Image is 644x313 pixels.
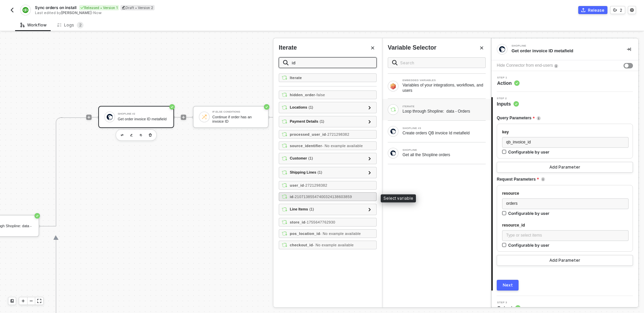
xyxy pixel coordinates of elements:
sup: 2 [77,22,84,28]
span: icon-minus [29,299,33,303]
div: Draft • Version 2 [120,5,155,10]
strong: hidden_order [290,93,315,97]
div: Configurable by user [508,242,549,248]
span: - No example available [320,232,361,236]
span: icon-collapse-right [627,47,631,51]
img: hidden_order [282,92,287,98]
div: Loop through Shopline: data - Orders [402,109,486,114]
div: Get order invoice ID metafield [512,48,616,54]
button: Next [497,280,519,291]
div: Released • Version 1 [79,5,119,10]
div: resource_id [502,222,629,229]
div: 2 [620,7,622,13]
span: ( 1 ) [309,105,313,110]
strong: store_id [290,220,305,224]
div: Locations [290,105,313,110]
img: id [282,194,287,199]
img: line_items [282,207,287,212]
span: - false [315,93,325,97]
span: Step 1 [497,76,520,79]
img: store_id [282,220,287,225]
strong: processed_user_id [290,132,326,136]
img: icon-info [554,64,558,68]
img: checkout_id [282,242,287,248]
div: Configurable by user [508,149,549,155]
div: resource [502,190,629,197]
button: 2 [610,6,625,14]
div: Hide Connector from end-users [497,62,553,69]
div: Step 2Inputs Query Parametersicon-infokeyqb_invoice_idConfigurable by userAdd ParameterRequest Pa... [491,97,638,291]
button: Close [369,44,377,52]
span: Inputs [497,101,519,107]
span: icon-expand [37,299,41,303]
div: ITERATE [402,105,486,108]
img: shipping_lines [282,170,287,175]
span: orders [506,201,518,206]
span: qb_invoice_id [506,140,531,144]
span: ( 1 ) [308,155,313,161]
span: Request Parameters [497,175,539,184]
div: Configurable by user [508,210,549,216]
div: Logs [57,22,84,28]
span: 2 [79,22,82,27]
strong: source_identifier [290,144,322,148]
img: Block [390,129,396,134]
img: search [392,60,397,65]
span: Query Parameters [497,114,535,122]
strong: user_id [290,183,304,187]
div: Add Parameter [549,258,580,263]
span: icon-edit [122,6,125,9]
div: Create orders QB invoice Id metafield [402,130,486,136]
div: Variables of your integrations, workflows, and users [402,82,486,93]
img: integration-icon [22,7,28,13]
div: Customer [290,155,313,161]
span: icon-play [21,299,25,303]
strong: checkout_id [290,243,313,247]
strong: Iterate [290,76,302,80]
div: Select variable [381,194,416,202]
button: Release [578,6,607,14]
span: icon-versioning [613,8,617,12]
div: SHOPLINE #3 [402,127,486,130]
button: Add Parameter [497,162,633,173]
span: icon-commerce [581,8,585,12]
span: [PERSON_NAME] [61,10,92,15]
div: Step 3Output [491,301,638,311]
div: Add Parameter [549,165,580,170]
img: Block [390,150,396,156]
div: Next [503,283,513,288]
img: icon-info [537,116,541,120]
span: icon-settings [630,8,634,12]
span: Step 3 [497,301,521,304]
img: Iterate [282,75,287,80]
img: processed_user_id [282,132,287,137]
input: Search [400,59,481,66]
span: Output [497,305,521,311]
span: - 1755647762930 [305,220,335,224]
span: - 21071385547400324138603859 [293,195,352,199]
span: - 2721298382 [304,183,327,187]
img: pos_location_id [282,231,287,236]
div: Get all the Shopline orders [402,152,486,158]
span: - 2721298382 [326,132,350,136]
span: - No example available [313,243,354,247]
div: Last edited by - Now [35,10,321,15]
button: back [8,6,16,14]
img: search [283,60,288,65]
div: Variable Selector [388,44,436,52]
img: integration-icon [499,46,505,52]
div: key [502,129,629,135]
span: ( 1 ) [309,206,314,212]
div: Line Items [290,206,314,212]
img: Block [390,107,396,112]
span: Step 2 [497,97,519,100]
button: Add Parameter [497,255,633,266]
button: Close [478,44,486,52]
img: customer [282,156,287,161]
div: Iterate [279,44,297,52]
img: Block [390,83,396,89]
div: Release [588,7,604,13]
img: payment_details [282,119,287,124]
div: Shopline [512,45,612,47]
div: Step 1Action [491,76,638,86]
